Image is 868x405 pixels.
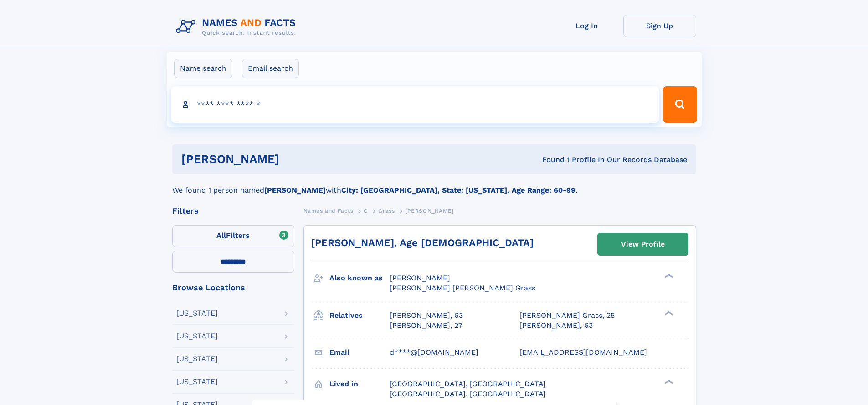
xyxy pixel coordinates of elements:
span: G [364,208,368,214]
span: [PERSON_NAME] [PERSON_NAME] Grass [390,284,535,292]
a: Grass [378,205,395,216]
input: search input [171,86,659,123]
span: [GEOGRAPHIC_DATA], [GEOGRAPHIC_DATA] [390,389,546,398]
a: Sign Up [623,15,696,37]
div: [US_STATE] [176,332,218,340]
a: Log In [550,15,623,37]
label: Filters [172,225,294,247]
div: View Profile [621,234,665,255]
a: [PERSON_NAME] Grass, 25 [519,310,615,321]
h3: Also known as [329,270,390,286]
a: [PERSON_NAME], 63 [519,321,593,331]
a: G [364,205,368,216]
h3: Lived in [329,376,390,392]
span: [EMAIL_ADDRESS][DOMAIN_NAME] [519,348,647,357]
div: Filters [172,207,294,215]
label: Name search [174,59,232,78]
div: [US_STATE] [176,378,218,385]
a: [PERSON_NAME], 27 [390,321,462,331]
div: Found 1 Profile In Our Records Database [411,155,687,165]
a: Names and Facts [303,205,354,216]
a: [PERSON_NAME], Age [DEMOGRAPHIC_DATA] [311,237,534,248]
b: City: [GEOGRAPHIC_DATA], State: [US_STATE], Age Range: 60-99 [341,186,575,195]
button: Search Button [663,86,697,123]
b: [PERSON_NAME] [264,186,326,195]
div: We found 1 person named with . [172,174,696,196]
label: Email search [242,59,299,78]
span: All [216,231,226,240]
a: View Profile [598,233,688,255]
span: [PERSON_NAME] [390,274,450,282]
div: ❯ [663,310,673,316]
div: [US_STATE] [176,310,218,317]
span: [GEOGRAPHIC_DATA], [GEOGRAPHIC_DATA] [390,379,546,388]
div: [US_STATE] [176,355,218,363]
div: ❯ [663,273,673,279]
div: Browse Locations [172,284,294,292]
span: [PERSON_NAME] [405,208,454,214]
h3: Email [329,345,390,360]
h1: [PERSON_NAME] [181,153,411,165]
div: ❯ [663,379,673,384]
span: Grass [378,208,395,214]
h3: Relatives [329,308,390,323]
img: Logo Names and Facts [172,15,303,39]
a: [PERSON_NAME], 63 [390,310,463,321]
